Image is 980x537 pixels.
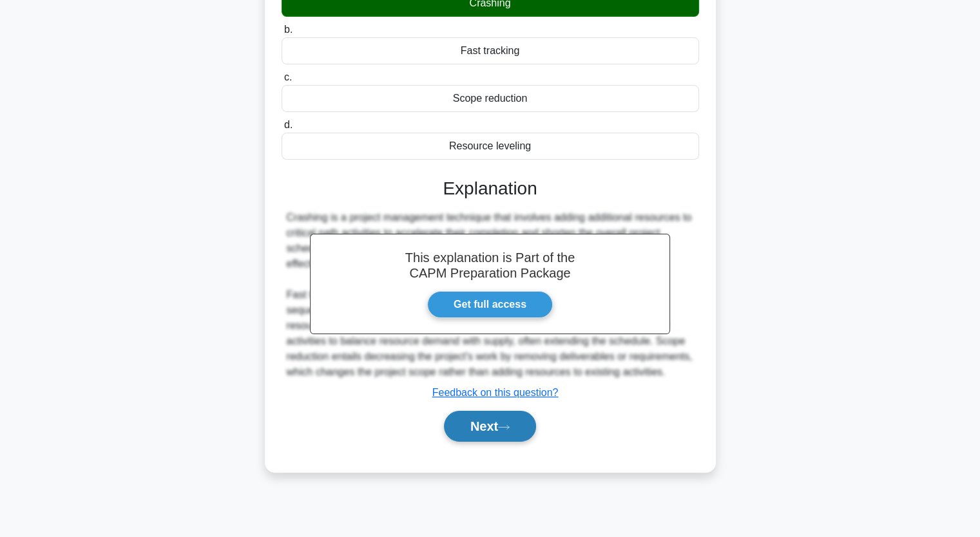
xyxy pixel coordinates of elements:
a: Feedback on this question? [432,387,559,398]
span: b. [284,24,293,35]
div: Scope reduction [282,85,699,112]
button: Next [444,411,536,442]
div: Resource leveling [282,133,699,160]
div: Fast tracking [282,37,699,64]
span: c. [284,71,292,82]
a: Get full access [427,291,553,318]
h3: Explanation [289,178,691,200]
div: Crashing is a project management technique that involves adding additional resources to critical ... [287,210,694,380]
span: d. [284,119,293,130]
